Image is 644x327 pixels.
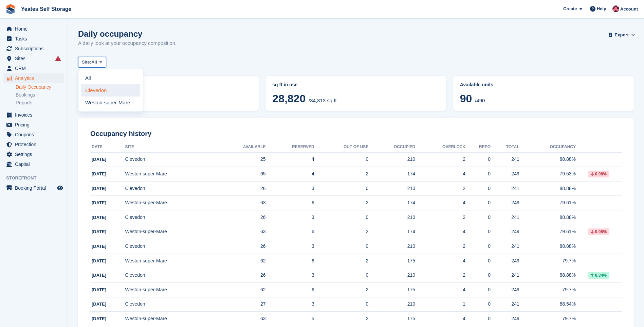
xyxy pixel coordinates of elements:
td: 3 [266,239,314,254]
td: 3 [266,181,314,196]
div: 174 [368,228,415,235]
td: 2 [314,254,369,268]
div: 0 [465,185,491,192]
span: Tasks [15,34,56,44]
td: 88.54% [519,297,576,312]
span: [DATE] [92,244,106,249]
div: 210 [368,272,415,279]
div: 210 [368,243,415,250]
div: 0.08% [588,171,609,177]
span: [DATE] [92,157,106,162]
td: 6 [266,254,314,268]
th: Date [90,142,125,153]
div: 174 [368,199,415,206]
td: 241 [491,297,519,312]
td: 88.88% [519,268,576,283]
a: menu [3,183,64,193]
a: menu [3,54,64,63]
th: Reserved [266,142,314,153]
span: [DATE] [92,200,106,205]
td: 241 [491,152,519,167]
td: 27 [216,297,266,312]
td: Weston-super-Mare [125,225,216,239]
td: 241 [491,210,519,225]
span: 90 [460,92,472,105]
td: 249 [491,167,519,182]
td: Clevedon [125,181,216,196]
th: Occupancy [519,142,576,153]
td: 3 [266,210,314,225]
img: stora-icon-8386f47178a22dfd0bd8f6a31ec36ba5ce8667c1dd55bd0f319d3a0aa187defe.svg [5,4,16,14]
span: Create [563,5,577,12]
td: 3 [266,297,314,312]
a: Reports [16,100,64,106]
td: 249 [491,225,519,239]
td: Weston-super-Mare [125,254,216,268]
td: 79.61% [519,225,576,239]
td: 63 [216,312,266,326]
div: 4 [415,199,465,206]
td: 241 [491,181,519,196]
span: Capital [15,159,56,169]
span: Protection [15,140,56,149]
span: 83.99% [85,92,252,105]
a: menu [3,120,64,130]
td: 241 [491,268,519,283]
td: 65 [216,167,266,182]
div: 2 [415,243,465,250]
div: 0 [465,286,491,293]
a: menu [3,140,64,149]
i: Smart entry sync failures have occurred [55,56,61,61]
div: 175 [368,286,415,293]
div: 175 [368,315,415,322]
a: All [81,72,140,84]
div: 210 [368,300,415,308]
td: 249 [491,254,519,268]
td: 79.7% [519,283,576,297]
span: [DATE] [92,215,106,220]
td: 4 [266,167,314,182]
div: 0 [465,199,491,206]
div: 2 [415,214,465,221]
a: menu [3,24,64,34]
span: sq ft in use [272,82,297,87]
div: 0 [465,170,491,177]
td: Clevedon [125,210,216,225]
td: 6 [266,225,314,239]
td: 0 [314,181,369,196]
span: Home [15,24,56,34]
div: 0 [465,228,491,235]
td: 6 [266,283,314,297]
th: Total [491,142,519,153]
span: [DATE] [92,287,106,292]
span: Coupons [15,130,56,139]
td: 26 [216,181,266,196]
td: 63 [216,225,266,239]
td: 0 [314,297,369,312]
a: menu [3,64,64,73]
div: 174 [368,170,415,177]
div: 4 [415,170,465,177]
td: 0 [314,152,369,167]
td: 2 [314,312,369,326]
div: 0 [465,300,491,308]
a: Bookings [16,92,64,98]
th: Out of Use [314,142,369,153]
span: Settings [15,150,56,159]
div: 4 [415,286,465,293]
span: Booking Portal [15,183,56,193]
td: Clevedon [125,239,216,254]
div: 2 [415,272,465,279]
div: 4 [415,315,465,322]
img: James Griffin [612,5,619,12]
div: 0 [465,156,491,163]
a: Weston-super-Mare [81,97,140,109]
th: Available [216,142,266,153]
abbr: Current percentage of units occupied or overlocked [460,81,627,88]
span: Invoices [15,110,56,120]
a: Yeates Self Storage [18,3,74,15]
td: 88.88% [519,210,576,225]
a: menu [3,44,64,53]
span: [DATE] [92,302,106,307]
div: 175 [368,257,415,264]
